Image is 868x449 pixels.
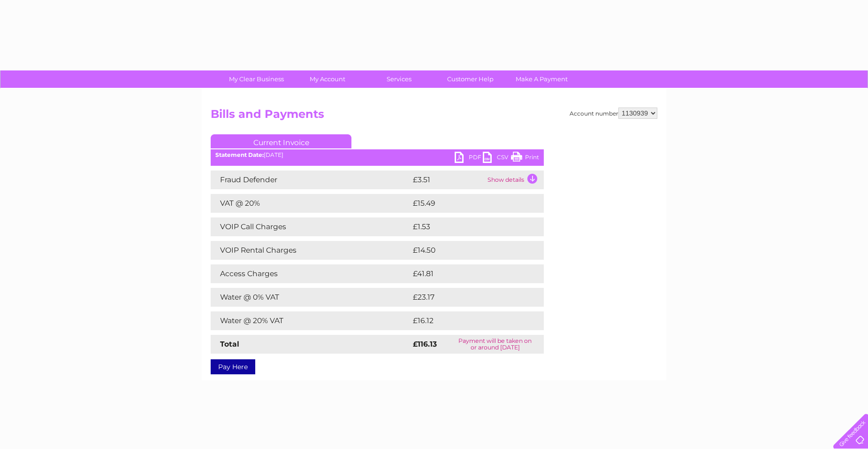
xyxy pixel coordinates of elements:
[411,194,524,213] td: £15.49
[432,70,509,88] a: Customer Help
[570,108,657,119] div: Account number
[413,340,437,348] strong: £116.13
[503,70,580,88] a: Make A Payment
[215,151,264,158] b: Statement Date:
[211,194,411,213] td: VAT @ 20%
[211,134,351,148] a: Current Invoice
[485,170,544,189] td: Show details
[411,288,524,307] td: £23.17
[511,152,539,165] a: Print
[211,108,657,125] h2: Bills and Payments
[411,217,520,236] td: £1.53
[211,152,544,158] div: [DATE]
[483,152,511,165] a: CSV
[211,359,255,374] a: Pay Here
[289,70,366,88] a: My Account
[211,288,411,307] td: Water @ 0% VAT
[218,70,295,88] a: My Clear Business
[411,170,485,189] td: £3.51
[411,241,524,260] td: £14.50
[220,340,239,348] strong: Total
[211,217,411,236] td: VOIP Call Charges
[411,264,523,283] td: £41.81
[211,170,411,189] td: Fraud Defender
[211,241,411,260] td: VOIP Rental Charges
[446,335,544,354] td: Payment will be taken on or around [DATE]
[455,152,483,165] a: PDF
[411,311,523,330] td: £16.12
[211,311,411,330] td: Water @ 20% VAT
[360,70,438,88] a: Services
[211,264,411,283] td: Access Charges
